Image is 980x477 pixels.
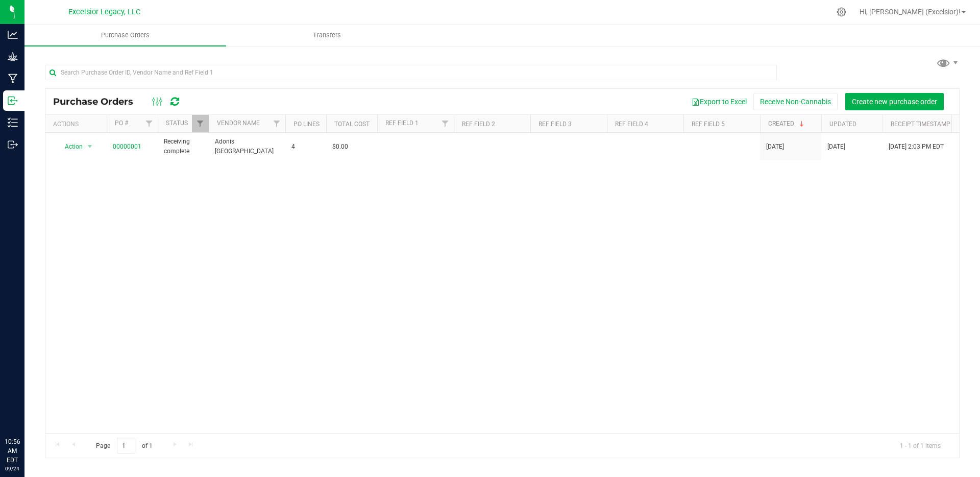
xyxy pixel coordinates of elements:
[115,120,128,127] a: PO #
[68,8,140,16] span: Excelsior Legacy, LLC
[87,31,163,40] span: Purchase Orders
[45,65,777,80] input: Search Purchase Order ID, Vendor Name and Ref Field 1
[8,30,18,40] inline-svg: Analytics
[8,117,18,128] inline-svg: Inventory
[8,139,18,150] inline-svg: Outbound
[192,115,209,132] a: Filter
[827,142,845,152] span: [DATE]
[891,121,950,128] a: Receipt Timestamp
[385,120,419,127] a: Ref Field 1
[5,437,20,465] p: 10:56 AM EDT
[829,121,856,128] a: Updated
[164,137,203,156] span: Receiving complete
[538,121,572,128] a: Ref Field 3
[332,142,348,152] span: $0.00
[845,93,944,110] button: Create new purchase order
[437,115,454,132] a: Filter
[113,143,141,150] a: 00000001
[615,121,648,128] a: Ref Field 4
[8,52,18,62] inline-svg: Grow
[53,96,143,107] span: Purchase Orders
[141,115,158,132] a: Filter
[299,31,355,40] span: Transfers
[5,465,20,472] p: 09/24
[835,7,848,17] div: Manage settings
[768,120,806,127] a: Created
[753,93,838,110] button: Receive Non-Cannabis
[117,438,135,454] input: 1
[217,120,260,127] a: Vendor Name
[84,139,96,154] span: select
[334,121,370,128] a: Total Cost
[24,25,226,46] a: Purchase Orders
[226,25,428,46] a: Transfers
[291,142,320,152] span: 4
[852,98,937,106] span: Create new purchase order
[56,139,83,154] span: Action
[166,120,188,127] a: Status
[462,121,495,128] a: Ref Field 2
[8,96,18,106] inline-svg: Inbound
[685,93,753,110] button: Export to Excel
[860,8,961,16] span: Hi, [PERSON_NAME] (Excelsior)!
[268,115,285,132] a: Filter
[892,438,949,453] span: 1 - 1 of 1 items
[293,121,320,128] a: PO Lines
[889,142,944,152] span: [DATE] 2:03 PM EDT
[10,395,41,426] iframe: Resource center
[215,137,279,156] span: Adonis [GEOGRAPHIC_DATA]
[8,74,18,84] inline-svg: Manufacturing
[87,438,161,454] span: Page of 1
[692,121,725,128] a: Ref Field 5
[766,142,784,152] span: [DATE]
[53,121,103,128] div: Actions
